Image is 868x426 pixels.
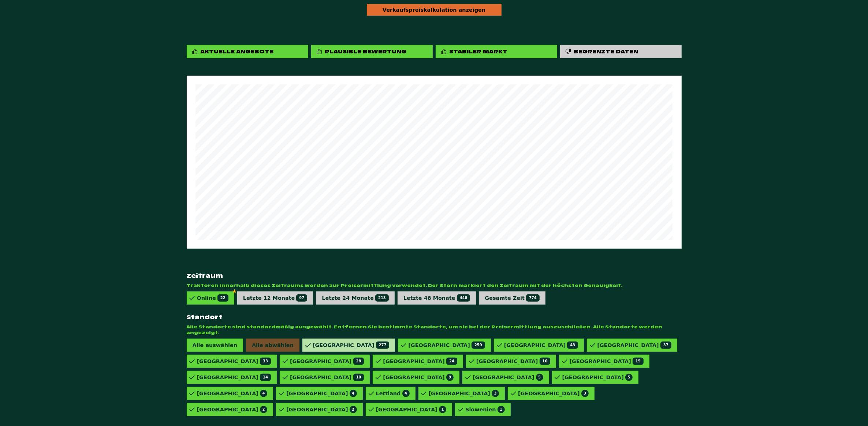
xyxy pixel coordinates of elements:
span: 3 [492,390,499,397]
span: 33 [260,358,271,365]
strong: Zeitraum [187,272,682,280]
span: 5 [536,374,543,381]
span: 2 [260,406,267,413]
span: Traktoren innerhalb dieses Zeitraums werden zur Preisermittlung verwendet. Der Stern markiert den... [187,283,682,289]
div: [GEOGRAPHIC_DATA] [286,390,357,397]
span: 774 [526,294,540,302]
div: [GEOGRAPHIC_DATA] [376,406,447,413]
div: [GEOGRAPHIC_DATA] [290,358,364,365]
div: Begrenzte Daten [560,45,682,58]
div: [GEOGRAPHIC_DATA] [408,342,485,349]
div: [GEOGRAPHIC_DATA] [476,358,550,365]
div: Online [197,294,228,302]
div: [GEOGRAPHIC_DATA] [286,406,357,413]
span: 1 [498,406,505,413]
div: [GEOGRAPHIC_DATA] [197,406,268,413]
div: Gesamte Zeit [485,294,539,302]
span: 448 [457,294,470,302]
span: 37 [660,342,671,349]
div: Letzte 12 Monate [243,294,308,302]
div: [GEOGRAPHIC_DATA] [597,342,671,349]
div: Aktuelle Angebote [201,48,274,55]
div: [GEOGRAPHIC_DATA] [429,390,499,397]
span: 1 [439,406,446,413]
span: 97 [296,294,307,302]
div: [GEOGRAPHIC_DATA] [313,342,389,349]
strong: Standort [187,313,682,321]
span: 4 [260,390,267,397]
div: [GEOGRAPHIC_DATA] [197,374,271,381]
div: Lettland [376,390,410,397]
span: 4 [350,390,357,397]
span: 277 [376,342,390,349]
div: [GEOGRAPHIC_DATA] [197,358,271,365]
div: Letzte 48 Monate [403,294,470,302]
span: 24 [446,358,457,365]
span: 5 [625,374,633,381]
div: Aktuelle Angebote [187,45,308,58]
div: [GEOGRAPHIC_DATA] [473,374,543,381]
span: 28 [353,358,364,365]
span: 43 [567,342,578,349]
span: 22 [217,294,228,302]
div: [GEOGRAPHIC_DATA] [562,374,633,381]
span: 16 [540,358,551,365]
div: [GEOGRAPHIC_DATA] [518,390,589,397]
span: 3 [581,390,589,397]
div: Verkaufspreiskalkulation anzeigen [367,4,502,16]
span: 10 [353,374,364,381]
span: Alle Standorte sind standardmäßig ausgewählt. Entfernen Sie bestimmte Standorte, um sie bei der P... [187,324,682,336]
span: 15 [633,358,644,365]
div: [GEOGRAPHIC_DATA] [290,374,364,381]
div: Plausible Bewertung [325,48,407,55]
div: Begrenzte Daten [574,48,638,55]
span: 14 [260,374,271,381]
div: Plausible Bewertung [311,45,433,58]
span: 9 [446,374,454,381]
span: Alle abwählen [246,339,299,352]
div: [GEOGRAPHIC_DATA] [569,358,643,365]
div: [GEOGRAPHIC_DATA] [383,374,454,381]
span: 4 [402,390,410,397]
div: Stabiler Markt [450,48,508,55]
span: Alle auswählen [187,339,243,352]
div: Slowenien [465,406,504,413]
div: [GEOGRAPHIC_DATA] [197,390,268,397]
div: Letzte 24 Monate [322,294,389,302]
span: 259 [472,342,485,349]
div: Stabiler Markt [436,45,557,58]
span: 2 [350,406,357,413]
span: 213 [375,294,389,302]
div: [GEOGRAPHIC_DATA] [383,358,457,365]
div: [GEOGRAPHIC_DATA] [504,342,578,349]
